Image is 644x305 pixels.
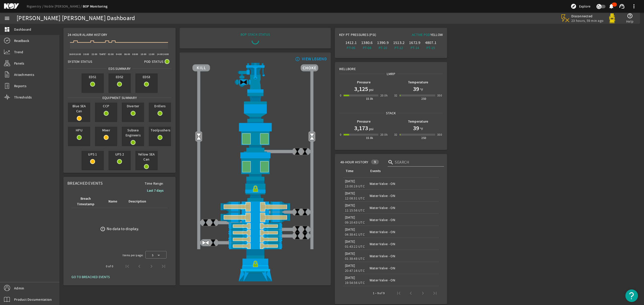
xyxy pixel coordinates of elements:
span: System Status [68,59,92,64]
div: 0 of 0 [106,264,113,269]
span: Explore [579,4,590,9]
div: 250 [421,96,426,101]
span: Disconnected [571,14,603,18]
div: Items per page: [123,253,143,258]
img: ValveClose.png [294,232,301,240]
div: BOP STACK STATUS [240,32,270,37]
span: Product Documentation [14,297,52,302]
text: 22:00 [92,53,97,56]
button: Open Resource Center [625,289,638,302]
div: Time [346,168,353,174]
legacy-datetime-component: 09:10:43 UTC [345,220,365,225]
div: 0 [340,132,341,137]
span: EDS2 [108,73,131,80]
div: VIEW LEGEND [302,57,327,62]
div: Description [129,199,146,204]
text: 04:00 [116,53,122,56]
img: Valve2Open.png [308,133,316,140]
div: No data to display. [107,226,139,231]
div: Water Valve - ON [370,205,437,210]
span: Breached Events [67,181,103,186]
text: 16:00 [163,53,169,56]
mat-icon: explore [571,3,577,9]
text: 10:00 [141,53,146,56]
div: 350 [437,132,442,137]
legacy-datetime-component: [DATE] [345,191,355,195]
div: 1513.2 [392,40,406,45]
img: LowerAnnularOpen.png [192,151,318,180]
button: Explore [569,2,592,10]
mat-icon: help_outline [627,13,633,19]
div: 1 – 9 of 9 [373,291,385,296]
text: [DATE] [99,53,106,56]
img: Yellowpod.svg [607,13,617,23]
div: Wellbore [335,62,447,71]
legacy-datetime-component: [DATE] [345,203,355,208]
div: PT-10 [376,45,390,50]
legacy-datetime-component: 20:47:16 UTC [345,268,365,273]
span: Time Range: [141,181,168,186]
span: Reports [14,83,26,88]
img: RiserAdapter.png [192,63,318,93]
div: 0 [340,93,341,98]
div: 1380.6 [360,40,374,45]
div: 350 [437,93,442,98]
div: 20.0k [380,93,388,98]
legacy-datetime-component: 13:00:19 UTC [345,184,365,188]
h1: 3,125 [354,85,368,93]
span: Yellow [430,32,443,37]
div: 1672.9 [408,40,422,45]
div: PT-08 [360,45,374,50]
img: ValveClose.png [301,208,309,216]
text: 20:00 [83,53,89,56]
div: Water Valve - ON [370,278,437,283]
div: [PERSON_NAME] [PERSON_NAME] Dashboard [17,16,135,21]
div: 9 [371,160,379,164]
div: Name [108,199,117,204]
div: Name [108,199,122,204]
span: GO TO BREACHED EVENTS [71,274,110,279]
span: °F [419,87,423,92]
span: °F [419,126,423,131]
b: Last 7 days [147,188,164,193]
div: Breach Timestamp [74,196,97,207]
legacy-datetime-component: [DATE] [345,251,355,256]
span: 23 hours, 59 min ago [571,18,603,23]
div: 1412.1 [344,40,358,45]
span: Active Pod [412,32,430,37]
div: Events [370,168,435,174]
div: 1390.9 [376,40,390,45]
button: GO TO BREACHED EVENTS [67,272,114,281]
div: 15.0k [366,135,373,140]
div: Key PT Pressures (PSI) [339,32,391,39]
span: psi [368,126,374,131]
span: Stack [384,111,397,116]
span: Pod Status [144,59,164,64]
legacy-datetime-component: 11:15:56 UTC [345,208,365,213]
mat-icon: error_outline [100,226,105,232]
span: Mixer [95,127,117,134]
div: Water Valve - ON [370,253,437,259]
img: Valve2Open.png [195,133,203,140]
legacy-datetime-component: [DATE] [345,227,355,232]
b: Pressure [357,80,371,85]
span: UPS 2 [108,151,131,158]
text: 18:00 [75,53,81,56]
div: Water Valve - ON [370,181,437,186]
span: Equipment Summary [101,95,139,100]
legacy-datetime-component: [DATE] [345,179,355,183]
div: Events [370,168,381,174]
span: Diverter [122,103,144,110]
span: Subsea Engineers [122,127,144,139]
legacy-datetime-component: 01:38:48 UTC [345,256,365,261]
span: 48-Hour History [340,160,369,165]
div: Water Valve - ON [370,241,437,246]
legacy-datetime-component: 04:38:41 UTC [345,232,365,237]
div: 4807.1 [424,40,438,45]
div: Time [345,168,364,174]
span: Trend [14,49,23,55]
img: UpperAnnularOpen.png [192,122,318,151]
img: ValveClose.png [202,219,209,226]
div: PT-06 [344,45,358,50]
b: Pressure [357,119,371,124]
